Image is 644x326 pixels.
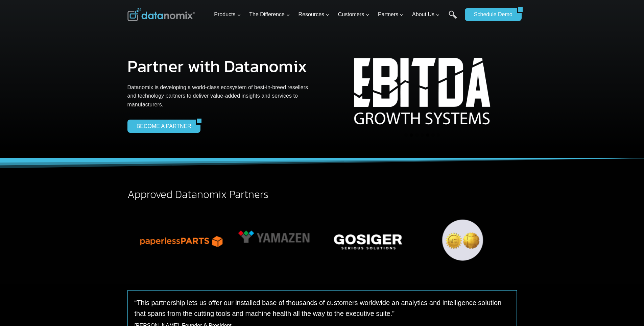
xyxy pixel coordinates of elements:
span: Products [214,10,241,19]
img: Datanomix + Paperless Parts [135,207,229,269]
span: Resources [299,10,330,19]
div: 9 of 12 [228,207,322,269]
span: Last Name [181,81,203,87]
span: Phone number [181,109,212,115]
span: About Us [412,10,440,19]
img: EBITDA + Datanomix [346,51,498,129]
span: The Difference [249,10,290,19]
button: Go to slide 4 [421,133,424,137]
a: BECOME A PARTNER [127,120,196,132]
button: Go to slide 6 [431,133,435,137]
div: 8 of 12 [135,207,229,269]
p: Datanomix is developing a world-class ecosystem of best-in-breed resellers and technology partner... [127,83,317,109]
h1: Partner with Datanomix [127,58,317,75]
div: 11 of 12 [416,207,510,269]
button: Go to slide 1 [404,133,408,137]
img: Datanomix [127,8,195,21]
button: Go to slide 7 [437,133,440,137]
button: Go to slide 5 [426,133,429,137]
div: 10 of 12 [322,207,416,269]
a: Schedule Demo [465,8,517,21]
div: Photo Gallery Carousel [135,207,510,269]
ul: Select a slide to show [328,132,517,138]
h2: Approved Datanomix Partners [127,189,517,200]
span: Partners [378,10,404,19]
div: 5 of 7 [328,51,517,129]
span: State/Region [181,165,207,171]
span: Job Title [181,54,197,60]
a: Search [449,10,457,26]
button: Go to slide 3 [415,133,419,137]
button: Go to slide 2 [410,133,413,137]
img: Yamazen [228,207,322,269]
nav: Primary Navigation [211,4,461,26]
span: Customers [338,10,369,19]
